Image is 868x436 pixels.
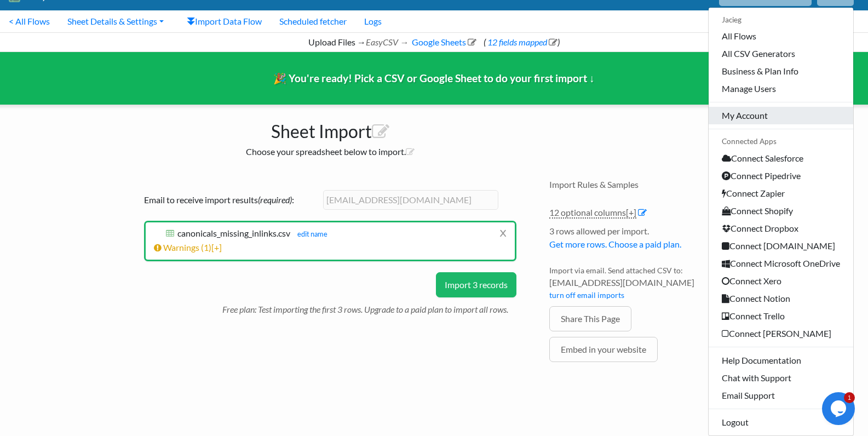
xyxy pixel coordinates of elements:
div: Jacieg [709,12,853,27]
span: [EMAIL_ADDRESS][DOMAIN_NAME] [549,276,735,289]
a: Logout [709,414,853,431]
li: 3 rows allowed per import. [549,225,735,256]
a: Email Support [709,387,853,404]
a: Warnings (1)[+] [154,242,222,253]
span: canonicals_missing_inlinks.csv [177,228,290,238]
a: Connect Xero [709,272,853,290]
span: [+] [626,207,636,217]
h1: Sheet Import [133,116,527,142]
h2: Choose your spreadsheet below to import. [133,146,527,157]
a: x [499,222,507,243]
a: My Account [709,107,853,124]
a: Connect Pipedrive [709,167,853,185]
a: All CSV Generators [709,45,853,62]
a: Connect Notion [709,290,853,307]
i: EasyCSV → [366,37,409,47]
span: 🎉 You're ready! Pick a CSV or Google Sheet to do your first import ↓ [273,72,595,84]
a: Share This Page [549,306,631,331]
a: Import Data Flow [178,10,271,32]
a: Get more rows. Choose a paid plan. [549,239,681,249]
a: Embed in your website [549,337,658,362]
a: Connect Dropbox [709,220,853,237]
input: example@gmail.com [323,190,498,210]
span: ( ) [484,37,560,47]
a: Connect [PERSON_NAME] [709,325,853,342]
iframe: chat widget [822,392,857,425]
span: 1 [204,242,209,253]
button: Import 3 records [436,272,516,297]
a: Google Sheets [410,37,476,47]
a: Connect Salesforce [709,150,853,167]
a: Business & Plan Info [709,62,853,80]
a: Sheet Details & Settings [59,10,173,32]
a: Chat with Support [709,369,853,387]
h4: Import Rules & Samples [549,179,735,190]
a: Connect Zapier [709,185,853,202]
div: jacieg [708,7,854,436]
a: Connect Microsoft OneDrive [709,255,853,272]
a: turn off email imports [549,290,624,300]
li: Import via email. Send attached CSV to: [549,265,735,306]
a: Connect Shopify [709,202,853,220]
a: Connect Trello [709,307,853,325]
a: Logs [355,10,390,32]
i: (required) [258,194,292,205]
a: Scheduled fetcher [271,10,355,32]
a: Connect [DOMAIN_NAME] [709,237,853,255]
p: Free plan: Test importing the first 3 rows. Upgrade to a paid plan to import all rows. [222,297,516,316]
a: Manage Users [709,80,853,97]
a: Help Documentation [709,352,853,369]
div: Connected Apps [709,134,853,149]
a: All Flows [709,27,853,45]
label: Email to receive import results : [144,193,319,206]
a: 12 fields mapped [486,37,557,47]
a: edit name [292,230,327,238]
a: 12 optional columns[+] [549,207,636,219]
span: [+] [211,242,222,253]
